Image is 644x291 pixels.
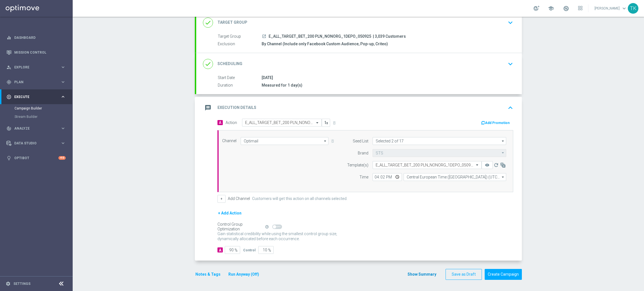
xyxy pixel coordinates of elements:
[6,30,66,45] div: Dashboard
[446,269,482,280] button: Save as Draft
[15,104,72,113] div: Campaign Builder
[262,41,511,47] div: By Channel (Include only Facebook Custom Audience, Pop-up, Criteo)
[14,45,66,60] a: Mission Control
[358,151,368,156] label: Brand
[323,137,328,145] i: arrow_drop_down
[500,137,506,145] i: arrow_drop_down
[203,59,515,69] div: done Scheduling keyboard_arrow_down
[594,4,628,13] a: [PERSON_NAME]keyboard_arrow_down
[218,75,262,80] label: Start Date
[6,65,60,70] div: Explore
[203,103,213,113] i: message
[506,104,515,112] i: keyboard_arrow_up
[506,60,515,68] i: keyboard_arrow_down
[60,126,66,131] i: keyboard_arrow_right
[6,151,66,165] div: Optibot
[264,224,272,230] button: help_outline
[404,173,506,181] input: Select time zone
[6,65,66,70] button: person_search Explore keyboard_arrow_right
[217,61,242,66] h2: Scheduling
[14,127,60,130] span: Analyze
[243,247,255,252] div: Control
[6,94,11,99] i: play_circle_outline
[203,59,213,69] i: done
[373,34,406,39] span: | 3,039 Customers
[6,65,11,70] i: person_search
[217,120,223,125] span: A
[6,126,11,131] i: track_changes
[14,30,66,45] a: Dashboard
[217,105,256,110] h2: Execution Details
[500,173,506,181] i: arrow_drop_down
[506,102,515,113] button: keyboard_arrow_up
[14,151,58,165] a: Optibot
[485,163,489,167] i: remove_red_eye
[506,59,515,69] button: keyboard_arrow_down
[241,137,328,145] input: Select channel
[621,5,627,11] span: keyboard_arrow_down
[14,95,60,99] span: Execute
[6,35,11,40] i: equalizer
[6,95,66,99] div: play_circle_outline Execute keyboard_arrow_right
[493,162,499,168] i: refresh
[6,45,66,60] div: Mission Control
[359,175,368,180] label: Time
[628,3,638,14] div: TK
[265,225,269,229] i: help_outline
[13,282,30,285] a: Settings
[14,66,60,69] span: Explore
[6,126,60,131] div: Analyze
[6,156,66,160] button: lightbulb Optibot +10
[60,140,66,146] i: keyboard_arrow_right
[15,106,58,111] a: Campaign Builder
[203,17,515,28] div: done Target Group keyboard_arrow_down
[235,248,238,253] span: %
[6,141,60,146] div: Data Studio
[407,271,437,278] button: Show Summary
[203,18,213,28] i: done
[506,18,515,27] i: keyboard_arrow_down
[6,141,66,145] div: Data Studio keyboard_arrow_right
[493,161,499,169] button: refresh
[6,80,66,84] button: gps_fixed Plan keyboard_arrow_right
[6,50,66,55] button: Mission Control
[269,34,371,39] span: E_ALL_TARGET_BET_200 PLN_NONORG_1DEPO_050925
[15,115,58,119] a: Stream Builder
[217,195,226,203] button: +
[218,42,262,47] label: Exclusion
[217,210,242,217] button: + Add Action
[548,5,554,11] span: school
[262,34,266,39] i: launch
[217,222,264,232] div: Control Group Optimization
[347,163,368,168] label: Template(s)
[480,120,512,126] button: Add Promotion
[6,80,11,85] i: gps_fixed
[482,161,493,169] button: remove_red_eye
[242,119,322,127] ng-select: E_ALL_TARGET_BET_200 PLN_NONORG_1DEPO_050925
[228,196,250,201] label: Add Channel
[6,126,66,131] button: track_changes Analyze keyboard_arrow_right
[373,161,482,169] ng-select: E_ALL_TARGET_BET_200 PLN_NONORG_1DEPO_050925
[60,65,66,70] i: keyboard_arrow_right
[226,120,237,125] label: Action
[485,269,522,280] button: Create Campaign
[262,75,511,80] div: [DATE]
[195,271,221,278] button: Notes & Tags
[6,281,11,286] i: settings
[262,82,511,88] div: Measured for 1 day(s)
[6,35,66,40] button: equalizer Dashboard
[218,34,262,39] label: Target Group
[15,113,72,121] div: Stream Builder
[14,142,60,145] span: Data Studio
[500,149,506,156] i: arrow_drop_down
[14,80,60,84] span: Plan
[228,271,260,278] button: Run Anyway (Off)
[203,102,515,113] div: message Execution Details keyboard_arrow_up
[373,137,506,145] input: Brand design, Reactivation
[6,80,60,85] div: Plan
[506,17,515,28] button: keyboard_arrow_down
